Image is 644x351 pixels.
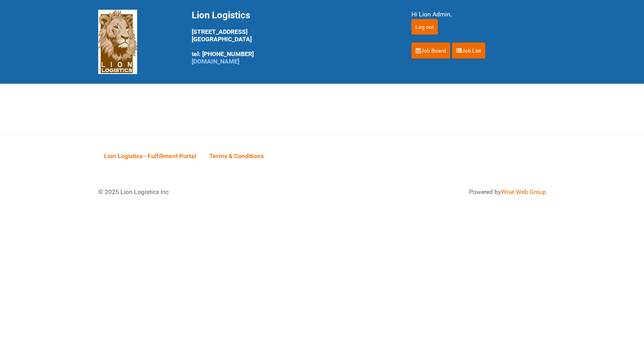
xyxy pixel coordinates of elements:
div: © 2025 Lion Logistics Inc [92,182,318,203]
a: Job List [452,42,485,59]
a: Lion Logistics [98,38,137,45]
span: Lion Logistics - Fulfillment Portal [104,152,196,160]
input: Log out [411,19,438,35]
div: Powered by [332,187,546,197]
div: [STREET_ADDRESS] [GEOGRAPHIC_DATA] tel: [PHONE_NUMBER] [192,10,392,65]
div: Hi Lion Admin, [411,10,546,19]
span: Lion Logistics [192,10,250,21]
a: Terms & Conditions [203,144,270,168]
a: Lion Logistics - Fulfillment Portal [98,144,202,168]
img: Lion Logistics [98,10,137,74]
a: Wise Web Group [501,188,546,196]
a: [DOMAIN_NAME] [192,58,239,65]
span: Terms & Conditions [209,152,264,160]
a: Job Board [411,42,450,59]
